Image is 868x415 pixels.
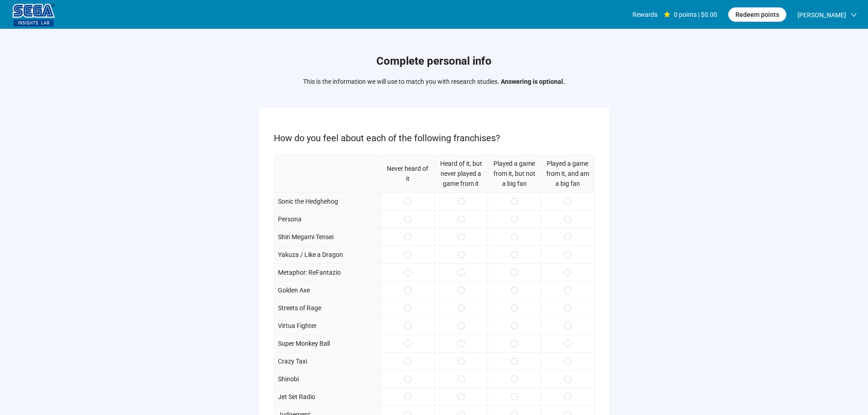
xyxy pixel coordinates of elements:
p: Never heard of it [385,164,431,184]
span: [PERSON_NAME] [797,0,846,30]
p: Persona [278,214,302,224]
span: star [664,11,670,18]
p: Shinobi [278,374,299,384]
span: down [851,12,857,18]
p: Played a game from it, and am a big fan [545,159,591,189]
h1: Complete personal info [303,53,565,70]
p: Super Monkey Ball [278,338,330,348]
p: This is the information we will use to match you with research studies. [303,77,565,87]
p: Played a game from it, but not a big fan [492,159,537,189]
p: Golden Axe [278,285,310,295]
p: Virtua Fighter [278,321,317,331]
p: How do you feel about each of the following franchises? [274,131,595,145]
p: Yakuza / Like a Dragon [278,250,343,260]
p: Crazy Taxi [278,356,307,366]
p: Streets of Rage [278,303,321,313]
p: Heard of it, but never played a game from it [438,159,484,189]
p: Metaphor: ReFantazio [278,267,341,277]
p: Sonic the Hedghehog [278,196,338,206]
strong: Answering is optional. [501,78,565,85]
button: Redeem points [728,7,786,22]
p: Jet Set Radio [278,392,315,402]
span: Redeem points [735,10,779,20]
p: Shin Megami Tensei [278,232,334,242]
